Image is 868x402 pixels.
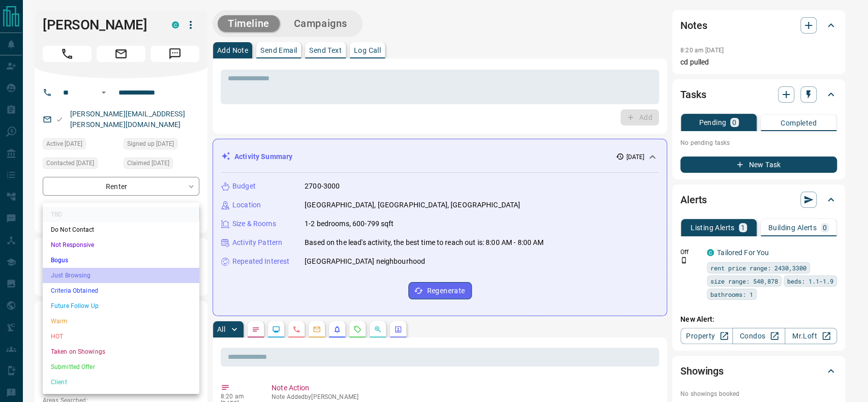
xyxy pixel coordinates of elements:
[43,314,199,329] li: Warm
[43,359,199,375] li: Submitted Offer
[43,222,199,237] li: Do Not Contact
[43,237,199,253] li: Not Responsive
[43,375,199,390] li: Client
[43,283,199,298] li: Criteria Obtained
[43,268,199,283] li: Just Browsing
[43,344,199,359] li: Taken on Showings
[43,253,199,268] li: Bogus
[43,329,199,344] li: HOT
[43,298,199,314] li: Future Follow Up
